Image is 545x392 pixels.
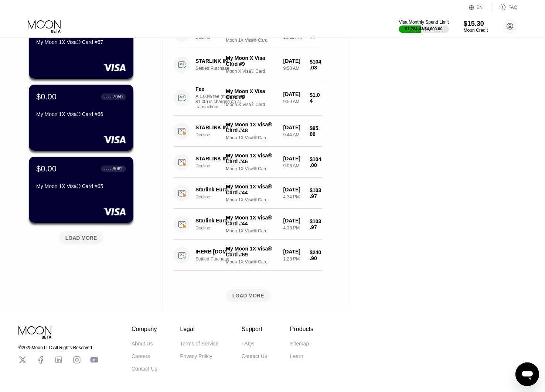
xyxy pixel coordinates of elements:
[283,125,304,130] div: [DATE]
[195,194,237,200] div: Decline
[310,59,323,71] div: $104.03
[18,345,98,350] div: © 2025 Moon LLC All Rights Reserved
[226,135,277,140] div: Moon 1X Visa® Card
[65,235,97,241] div: LOAD MORE
[283,187,304,192] div: [DATE]
[290,341,309,347] div: Sitemap
[310,249,323,261] div: $240.90
[36,92,57,102] div: $0.00
[232,292,264,299] div: LOAD MORE
[290,353,303,359] div: Learn
[515,362,539,386] iframe: Button to launch messaging window, conversation in progress
[283,66,304,71] div: 9:50 AM
[174,116,323,147] div: STARLINK INTERNET [GEOGRAPHIC_DATA] IEDeclineMy Moon 1X Visa® Card #48Moon 1X Visa® Card[DATE]9:4...
[226,69,277,74] div: Moon X Visa® Card
[113,166,123,171] div: 9062
[464,20,488,28] div: $15.30
[174,147,323,178] div: STARLINK INTERNET Dublin 2 IEDeclineMy Moon 1X Visa® Card #46Moon 1X Visa® Card[DATE]9:06 AM$104.00
[226,55,277,67] div: My Moon X Visa Card #9
[180,353,212,359] div: Privacy Policy
[180,326,218,333] div: Legal
[469,4,491,11] div: EN
[195,249,234,255] div: IHERB [DOMAIN_NAME] 2RCVv [DOMAIN_NAME] US
[242,353,267,359] div: Contact Us
[283,91,304,97] div: [DATE]
[195,58,234,64] div: STARLINK INTERNET Dublin 2 IE
[283,249,304,255] div: [DATE]
[310,92,323,104] div: $1.04
[195,94,251,109] div: A 1.00% fee (minimum of $1.00) is charged on all transactions
[195,132,237,137] div: Decline
[405,27,443,31] div: $1,784.43 / $4,000.00
[310,156,323,168] div: $104.00
[132,366,157,372] div: Contact Us
[226,184,277,195] div: My Moon 1X Visa® Card #44
[132,341,153,347] div: About Us
[226,38,277,43] div: Moon 1X Visa® Card
[283,194,304,200] div: 4:34 PM
[491,4,517,11] div: FAQ
[36,39,126,45] div: My Moon 1X Visa® Card #67
[226,259,277,265] div: Moon 1X Visa® Card
[399,20,449,33] div: Visa Monthly Spend Limit$1,784.43/$4,000.00
[283,58,304,64] div: [DATE]
[29,85,133,151] div: $0.00● ● ● ●7950My Moon 1X Visa® Card #66
[226,88,277,100] div: My Moon X Visa Card #9
[104,96,112,98] div: ● ● ● ●
[180,341,218,347] div: Terms of Service
[310,125,323,137] div: $95.00
[29,157,133,223] div: $0.00● ● ● ●9062My Moon 1X Visa® Card #65
[283,132,304,137] div: 9:44 AM
[195,225,237,231] div: Decline
[195,218,234,224] div: Starlink Europe IE
[477,5,483,10] div: EN
[104,168,112,170] div: ● ● ● ●
[283,156,304,161] div: [DATE]
[29,13,133,79] div: $1.53● ● ● ●6917My Moon 1X Visa® Card #67
[195,256,237,262] div: Settled Purchase
[226,228,277,234] div: Moon 1X Visa® Card
[290,326,313,333] div: Products
[464,28,488,33] div: Moon Credit
[464,20,488,33] div: $15.30Moon Credit
[242,341,255,347] div: FAQs
[195,86,247,92] div: Fee
[195,125,234,130] div: STARLINK INTERNET [GEOGRAPHIC_DATA] IE
[132,353,150,359] div: Careers
[174,80,323,116] div: FeeA 1.00% fee (minimum of $1.00) is charged on all transactionsMy Moon X Visa Card #9Moon X Visa...
[36,164,57,174] div: $0.00
[242,326,267,333] div: Support
[283,99,304,104] div: 9:50 AM
[195,187,234,192] div: Starlink Europe IE
[226,215,277,226] div: My Moon 1X Visa® Card #44
[195,163,237,168] div: Decline
[310,218,323,230] div: $103.97
[226,246,277,258] div: My Moon 1X Visa® Card #69
[226,122,277,133] div: My Moon 1X Visa® Card #48
[399,20,449,25] div: Visa Monthly Spend Limit
[283,218,304,224] div: [DATE]
[195,66,237,71] div: Settled Purchase
[283,225,304,231] div: 4:33 PM
[283,163,304,168] div: 9:06 AM
[195,156,234,161] div: STARLINK INTERNET Dublin 2 IE
[174,240,323,271] div: IHERB [DOMAIN_NAME] 2RCVv [DOMAIN_NAME] USSettled PurchaseMy Moon 1X Visa® Card #69Moon 1X Visa® ...
[508,5,517,10] div: FAQ
[36,111,126,117] div: My Moon 1X Visa® Card #66
[226,166,277,171] div: Moon 1X Visa® Card
[113,94,123,99] div: 7950
[174,49,323,80] div: STARLINK INTERNET Dublin 2 IESettled PurchaseMy Moon X Visa Card #9Moon X Visa® Card[DATE]9:50 AM...
[226,197,277,202] div: Moon 1X Visa® Card
[132,326,157,333] div: Company
[174,289,323,302] div: LOAD MORE
[226,102,277,107] div: Moon X Visa® Card
[283,256,304,262] div: 1:28 PM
